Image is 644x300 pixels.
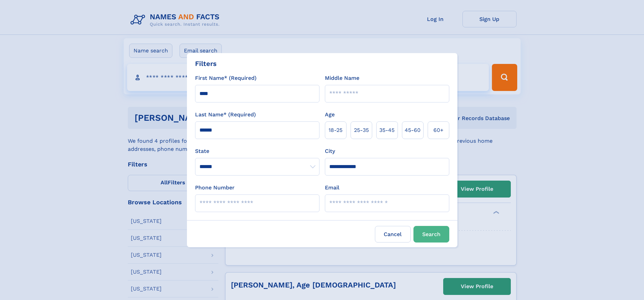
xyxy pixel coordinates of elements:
label: State [195,147,319,155]
label: Email [325,184,339,192]
label: Last Name* (Required) [195,111,256,119]
div: Filters [195,59,217,69]
label: Phone Number [195,184,235,192]
label: Cancel [375,226,411,243]
span: 45‑60 [405,126,421,134]
label: Middle Name [325,74,359,82]
label: Age [325,111,335,119]
span: 18‑25 [329,126,342,134]
label: City [325,147,335,155]
button: Search [413,226,449,243]
span: 60+ [433,126,444,134]
span: 25‑35 [354,126,369,134]
span: 35‑45 [379,126,395,134]
label: First Name* (Required) [195,74,257,82]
